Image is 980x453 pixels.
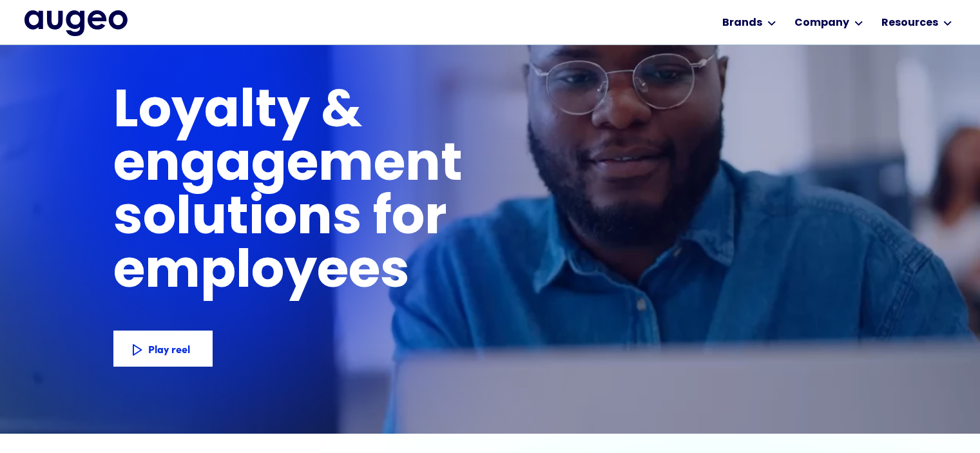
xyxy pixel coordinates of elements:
[113,86,670,247] h1: Loyalty & engagement solutions for
[794,15,849,31] div: Company
[881,15,938,31] div: Resources
[24,10,128,37] a: home
[113,247,432,300] h1: employees
[722,15,762,31] div: Brands
[113,331,213,367] a: Play reel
